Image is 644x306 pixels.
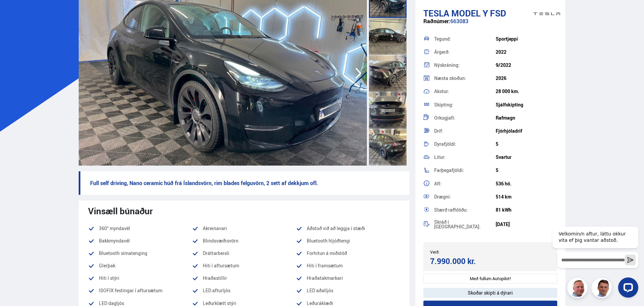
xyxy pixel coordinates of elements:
div: Afl: [434,181,496,186]
div: Orkugjafi: [434,116,496,120]
div: Farþegafjöldi: [434,168,496,173]
li: LED aðalljós [296,287,400,295]
div: 2022 [496,49,557,55]
span: Raðnúmer: [423,17,450,25]
div: Stærð rafhlöðu: [434,208,496,212]
div: Litur: [434,155,496,160]
img: brand logo [533,3,560,24]
div: 5 [496,141,557,147]
div: Tegund: [434,37,496,41]
li: 360° myndavél [88,224,192,232]
div: Drif: [434,129,496,133]
div: Sportjeppi [496,36,557,42]
div: Drægni: [434,194,496,199]
div: Fjórhjóladrif [496,128,557,134]
div: 2026 [496,76,557,81]
li: Bluetooth símatenging [88,249,192,257]
li: Akreinavari [192,224,296,232]
span: Model Y FSD [451,7,506,19]
li: Blindsvæðisvörn [192,237,296,245]
div: Sjálfskipting [496,102,557,107]
div: 663083 [423,18,558,31]
div: Vinsæll búnaður [88,206,400,216]
div: Með fullum Autopilot! [423,274,558,283]
li: Forhitun á miðstöð [296,249,400,257]
div: 81 kWh [496,207,557,213]
li: Hiti í stýri [88,274,192,282]
div: Skoðar skipti á dýrari [423,288,558,298]
p: Full self driving, Nano ceramic húð frá Íslandsvörn, rim blades felguvörn, 2 sett af dekkjum ofl. [79,171,410,195]
li: Aðstoð við að leggja í stæði [296,224,400,232]
div: 5 [496,168,557,173]
div: Akstur: [434,89,496,94]
div: Nýskráning: [434,63,496,68]
li: Bluetooth hljóðtengi [296,237,400,245]
li: Bakkmyndavél [88,237,192,245]
div: Rafmagn [496,115,557,121]
div: 536 hö. [496,181,557,186]
div: 28 000 km. [496,89,557,94]
div: 514 km [496,194,557,200]
li: Hraðatakmarkari [296,274,400,282]
div: Næsta skoðun: [434,76,496,81]
div: Árgerð: [434,50,496,54]
div: 9/2022 [496,62,557,68]
span: Tesla [423,7,449,19]
div: Svartur [496,155,557,160]
div: 7.990.000 kr. [430,257,488,266]
li: Glerþak [88,262,192,270]
li: Hraðastillir [192,274,296,282]
li: LED afturljós [192,287,296,295]
li: Dráttarbeisli [192,249,296,257]
div: Dyrafjöldi: [434,142,496,146]
div: Skipting: [434,102,496,107]
li: Hiti í framsætum [296,262,400,270]
li: ISOFIX festingar í aftursætum [88,287,192,295]
div: Verð: [430,250,490,254]
div: Skráð í [GEOGRAPHIC_DATA]: [434,220,496,229]
iframe: LiveChat chat widget [547,214,641,303]
li: Hiti í aftursætum [192,262,296,270]
div: [DATE] [496,222,557,227]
